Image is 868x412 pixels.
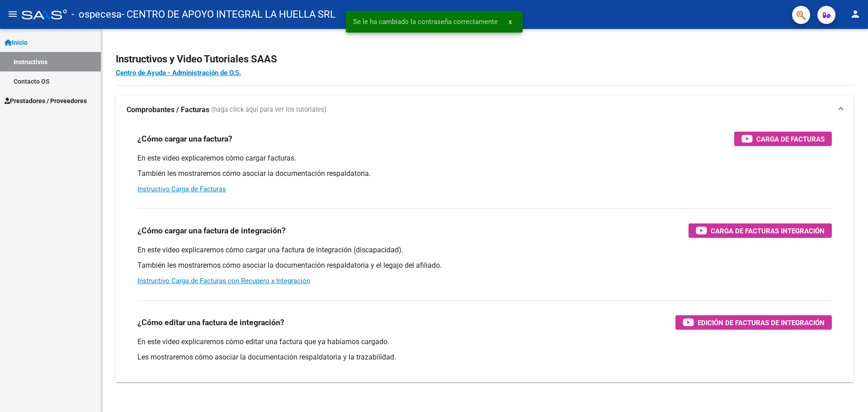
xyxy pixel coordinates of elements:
mat-icon: person [850,9,861,19]
span: Edición de Facturas de integración [698,317,825,328]
h3: ¿Cómo cargar una factura de integración? [137,224,286,237]
div: Comprobantes / Facturas (haga click aquí para ver los tutoriales) [116,124,854,382]
strong: Comprobantes / Facturas [127,105,209,115]
span: Se le ha cambiado la contraseña correctamente [353,17,498,26]
button: x [501,14,519,30]
h3: ¿Cómo cargar una factura? [137,133,232,145]
h2: Instructivos y Video Tutoriales SAAS [116,51,854,68]
button: Edición de Facturas de integración [675,315,832,330]
span: - ospecesa [71,5,122,24]
span: x [509,18,512,26]
span: Carga de Facturas [756,133,825,145]
a: Instructivo Carga de Facturas [137,185,226,193]
span: Carga de Facturas Integración [711,225,825,237]
mat-expansion-panel-header: Comprobantes / Facturas (haga click aquí para ver los tutoriales) [116,95,854,124]
p: También les mostraremos cómo asociar la documentación respaldatoria y el legajo del afiliado. [137,260,832,270]
iframe: Intercom live chat [837,381,859,403]
span: Prestadores / Proveedores [5,96,87,106]
a: Centro de Ayuda - Administración de O.S. [116,69,241,77]
p: Les mostraremos cómo asociar la documentación respaldatoria y la trazabilidad. [137,352,832,362]
p: En este video explicaremos cómo editar una factura que ya habíamos cargado. [137,337,832,347]
a: Instructivo Carga de Facturas con Recupero x Integración [137,277,310,285]
p: En este video explicaremos cómo cargar facturas. [137,153,832,163]
h3: ¿Cómo editar una factura de integración? [137,316,284,329]
span: - CENTRO DE APOYO INTEGRAL LA HUELLA SRL [122,5,335,24]
span: Inicio [5,38,28,47]
mat-icon: menu [7,9,18,19]
p: En este video explicaremos cómo cargar una factura de integración (discapacidad). [137,245,832,255]
p: También les mostraremos cómo asociar la documentación respaldatoria. [137,169,832,179]
span: (haga click aquí para ver los tutoriales) [211,105,326,115]
button: Carga de Facturas Integración [689,223,832,238]
button: Carga de Facturas [734,132,832,146]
